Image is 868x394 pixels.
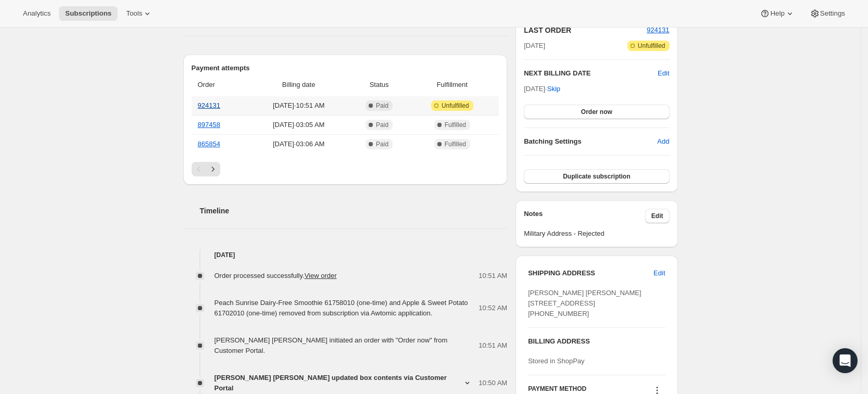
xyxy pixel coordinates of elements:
span: Billing date [251,80,347,90]
button: Skip [541,81,567,97]
button: Next [206,162,220,176]
span: [DATE] · 03:06 AM [251,139,347,149]
span: [DATE] [524,41,545,51]
h2: LAST ORDER [524,25,647,35]
nav: Pagination [192,162,499,176]
h2: Payment attempts [192,63,499,73]
h3: BILLING ADDRESS [528,336,665,347]
span: Analytics [23,9,51,18]
button: Edit [647,265,671,282]
span: 10:51 AM [479,271,507,281]
span: Fulfillment [411,80,493,90]
span: [PERSON_NAME] [PERSON_NAME] [STREET_ADDRESS] [PHONE_NUMBER] [528,289,641,317]
span: Settings [820,9,845,18]
span: Unfulfilled [638,42,665,50]
h4: [DATE] [183,250,508,260]
span: 10:51 AM [479,340,507,351]
span: Skip [547,84,560,94]
span: Order processed successfully. [215,272,337,279]
span: Peach Sunrise Dairy-Free Smoothie 61758010 (one-time) and Apple & Sweet Potato 61702010 (one-time... [215,299,468,317]
span: [PERSON_NAME] [PERSON_NAME] updated box contents via Customer Portal [215,373,462,393]
h3: Notes [524,209,645,223]
button: Settings [803,6,851,21]
h2: Timeline [200,206,508,216]
button: Edit [645,209,670,223]
span: Duplicate subscription [563,172,630,181]
button: Duplicate subscription [524,169,669,184]
span: Add [657,136,669,147]
span: Fulfilled [445,121,466,129]
button: 924131 [647,25,669,35]
span: Paid [376,121,388,129]
h2: NEXT BILLING DATE [524,68,658,79]
span: Military Address - Rejected [524,228,669,239]
span: Help [770,9,784,18]
button: Subscriptions [59,6,118,21]
a: 924131 [647,26,669,34]
span: [DATE] · [524,85,560,93]
span: [PERSON_NAME] [PERSON_NAME] initiated an order with "Order now" from Customer Portal. [215,336,448,354]
span: Stored in ShopPay [528,357,584,365]
a: 897458 [198,121,220,129]
span: Unfulfilled [442,101,469,110]
span: [DATE] · 03:05 AM [251,120,347,130]
div: Open Intercom Messenger [833,348,858,373]
button: Edit [658,68,669,79]
span: Paid [376,140,388,148]
span: [DATE] · 10:51 AM [251,100,347,111]
span: 10:50 AM [479,378,507,388]
h6: Batching Settings [524,136,657,147]
span: Edit [653,268,665,278]
a: 865854 [198,140,220,148]
button: [PERSON_NAME] [PERSON_NAME] updated box contents via Customer Portal [215,373,473,393]
a: View order [305,272,337,279]
span: Paid [376,101,388,110]
span: Fulfilled [445,140,466,148]
span: Subscriptions [65,9,111,18]
button: Tools [120,6,159,21]
span: Edit [651,212,663,220]
span: Order now [581,108,612,116]
button: Analytics [17,6,57,21]
button: Help [753,6,801,21]
button: Add [651,133,675,150]
h3: SHIPPING ADDRESS [528,268,653,278]
th: Order [192,73,248,96]
a: 924131 [198,101,220,109]
button: Order now [524,105,669,119]
span: 10:52 AM [479,303,507,313]
span: Status [353,80,406,90]
span: Tools [126,9,142,18]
